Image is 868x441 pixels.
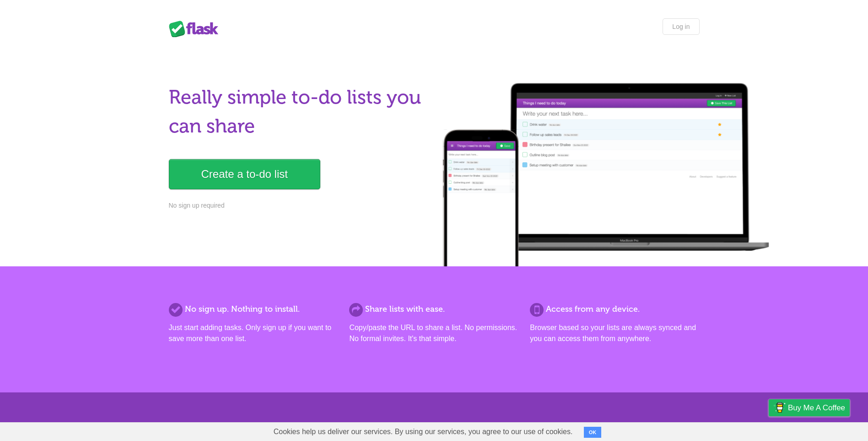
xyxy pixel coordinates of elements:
span: Cookies help us deliver our services. By using our services, you agree to our use of cookies. [264,423,582,441]
h2: No sign up. Nothing to install. [169,303,338,315]
p: No sign up required [169,201,429,210]
p: Browser based so your lists are always synced and you can access them from anywhere. [530,322,699,344]
p: Just start adding tasks. Only sign up if you want to save more than one list. [169,322,338,344]
h1: Really simple to-do lists you can share [169,83,429,141]
h2: Access from any device. [530,303,699,315]
img: Buy me a coffee [773,400,786,415]
div: Flask Lists [169,21,224,37]
p: Copy/paste the URL to share a list. No permissions. No formal invites. It's that simple. [349,322,518,344]
button: OK [584,427,602,438]
a: Log in [663,18,699,35]
span: Buy me a coffee [788,400,845,416]
a: Create a to-do list [169,159,320,189]
h2: Share lists with ease. [349,303,518,315]
a: Buy me a coffee [769,399,850,416]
